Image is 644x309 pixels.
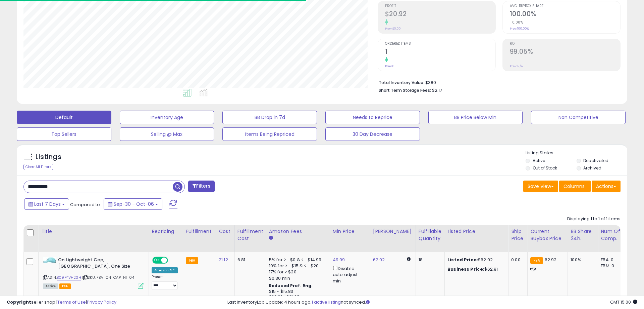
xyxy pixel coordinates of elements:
div: Fulfillment [186,228,213,235]
div: 0.00 [511,257,522,263]
div: [PERSON_NAME] [373,228,413,235]
b: Total Inventory Value: [379,80,424,85]
span: ROI [510,42,620,46]
div: Title [41,228,146,235]
a: 21.12 [219,257,228,263]
button: BB Drop in 7d [222,111,317,124]
div: Amazon Fees [269,228,327,235]
button: Filters [188,181,214,192]
span: ON [153,258,161,263]
div: Num of Comp. [601,228,625,242]
small: Prev: 0 [385,64,394,68]
button: Selling @ Max [120,127,214,141]
label: Out of Stock [533,165,557,171]
button: 30 Day Decrease [325,127,420,141]
span: OFF [167,258,178,263]
span: Last 7 Days [34,201,61,207]
span: Ordered Items [385,42,495,46]
div: Fulfillable Quantity [419,228,442,242]
button: Non Competitive [531,111,626,124]
div: FBM: 0 [601,263,623,269]
button: Top Sellers [17,127,111,141]
span: Compared to: [70,201,101,208]
div: BB Share 24h. [571,228,595,242]
div: Repricing [152,228,180,235]
a: 62.92 [373,257,385,263]
b: On Lightweight Cap, [GEOGRAPHIC_DATA], One Size [58,257,140,271]
div: 17% for > $20 [269,269,325,275]
p: Listing States: [526,150,627,156]
b: Business Price: [447,266,484,272]
div: seller snap | | [7,299,116,306]
div: Displaying 1 to 1 of 1 items [567,216,621,222]
div: Listed Price [447,228,505,235]
span: FBA [59,283,71,289]
button: Inventory Age [120,111,214,124]
div: Fulfillment Cost [237,228,263,242]
div: 6.81 [237,257,261,263]
h2: $20.92 [385,10,495,19]
b: Reduced Prof. Rng. [269,283,313,288]
div: $62.92 [447,257,503,263]
span: 2025-10-14 15:00 GMT [610,299,637,305]
small: Prev: $0.00 [385,27,401,31]
img: 31tinn2NjVL._SL40_.jpg [43,257,56,263]
div: $15 - $15.83 [269,289,325,295]
small: Prev: N/A [510,64,523,68]
div: ASIN: [43,257,144,288]
div: 10% for >= $15 & <= $20 [269,263,325,269]
li: $380 [379,78,615,86]
button: Needs to Reprice [325,111,420,124]
button: Actions [592,181,621,192]
small: FBA [530,257,543,264]
div: Current Buybox Price [530,228,565,242]
div: $62.91 [447,266,503,272]
div: Min Price [333,228,367,235]
span: Sep-30 - Oct-06 [114,201,154,207]
a: Privacy Policy [87,299,116,305]
small: Amazon Fees. [269,235,273,241]
div: $0.30 min [269,275,325,281]
span: 62.92 [545,257,557,263]
button: Items Being Repriced [222,127,317,141]
small: 0.00% [510,20,523,25]
div: 100% [571,257,593,263]
span: $2.17 [432,87,442,93]
button: BB Price Below Min [428,111,523,124]
h2: 1 [385,48,495,57]
b: Listed Price: [447,257,478,263]
div: 5% for >= $0 & <= $14.99 [269,257,325,263]
label: Deactivated [583,158,608,163]
h5: Listings [36,152,61,162]
div: Disable auto adjust min [333,265,365,284]
div: $20.01 - $21.68 [269,294,325,300]
button: Save View [523,181,558,192]
div: Ship Price [511,228,525,242]
a: B09P4VH2SH [57,275,81,280]
label: Active [533,158,545,163]
button: Default [17,111,111,124]
button: Columns [559,181,591,192]
h2: 99.05% [510,48,620,57]
h2: 100.00% [510,10,620,19]
span: Columns [563,183,585,190]
div: Amazon AI * [152,267,178,273]
div: Clear All Filters [23,164,53,170]
span: | SKU: FBA_ON_CAP_NI_04 [82,275,134,280]
strong: Copyright [7,299,31,305]
small: FBA [186,257,198,264]
span: Profit [385,4,495,8]
span: All listings currently available for purchase on Amazon [43,283,58,289]
div: 18 [419,257,439,263]
button: Last 7 Days [24,198,69,210]
button: Sep-30 - Oct-06 [104,198,162,210]
small: Prev: 100.00% [510,27,529,31]
b: Short Term Storage Fees: [379,87,431,93]
a: 49.99 [333,257,345,263]
span: Avg. Buybox Share [510,4,620,8]
div: Preset: [152,275,178,290]
div: Cost [219,228,232,235]
div: Last InventoryLab Update: 4 hours ago, not synced. [227,299,637,306]
label: Archived [583,165,601,171]
div: FBA: 0 [601,257,623,263]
